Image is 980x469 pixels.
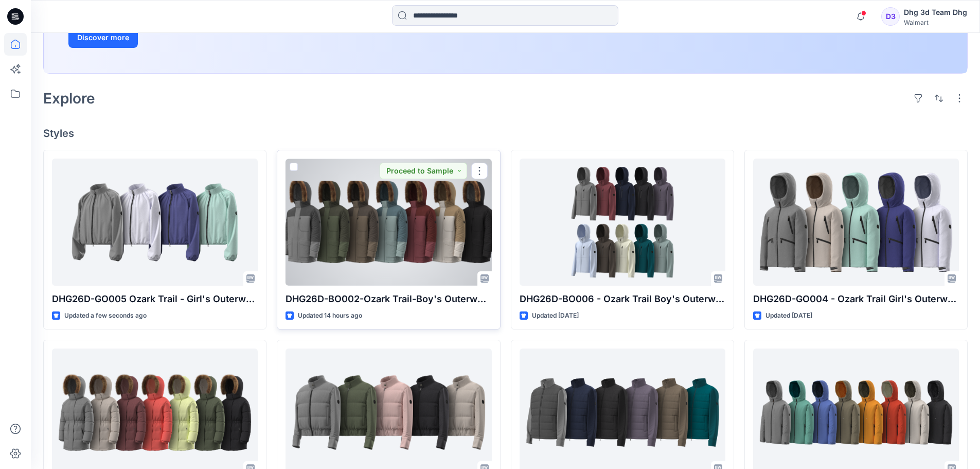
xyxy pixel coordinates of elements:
[765,310,812,321] p: Updated [DATE]
[68,27,300,48] a: Discover more
[43,90,95,107] h2: Explore
[520,159,725,286] a: DHG26D-BO006 - Ozark Trail Boy's Outerwear - Softshell V2
[753,292,959,306] p: DHG26D-GO004 - Ozark Trail Girl's Outerwear Performance Jkt Opt.2
[904,19,967,26] div: Walmart
[881,7,900,26] div: D3
[68,27,138,48] button: Discover more
[753,159,959,286] a: DHG26D-GO004 - Ozark Trail Girl's Outerwear Performance Jkt Opt.2
[286,159,491,286] a: DHG26D-BO002-Ozark Trail-Boy's Outerwear - Parka Jkt V2 Opt 2
[532,310,579,321] p: Updated [DATE]
[52,159,258,286] a: DHG26D-GO005 Ozark Trail - Girl's Outerwear-Better Lightweight Windbreaker
[520,292,725,306] p: DHG26D-BO006 - Ozark Trail Boy's Outerwear - Softshell V2
[904,6,967,19] div: Dhg 3d Team Dhg
[43,127,968,140] h4: Styles
[298,310,362,321] p: Updated 14 hours ago
[64,310,147,321] p: Updated a few seconds ago
[52,292,258,306] p: DHG26D-GO005 Ozark Trail - Girl's Outerwear-Better Lightweight Windbreaker
[286,292,491,306] p: DHG26D-BO002-Ozark Trail-Boy's Outerwear - Parka Jkt V2 Opt 2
